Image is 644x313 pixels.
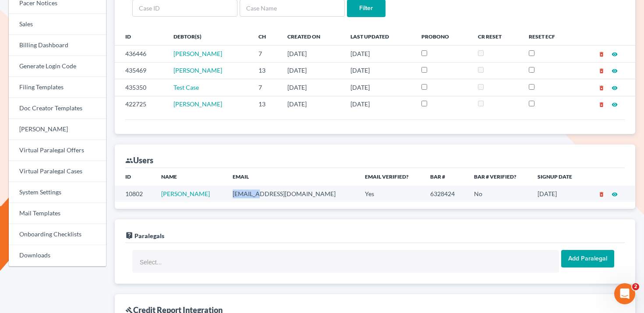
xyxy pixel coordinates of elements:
i: delete_forever [598,85,605,91]
th: Debtor(s) [166,28,251,45]
td: [DATE] [343,62,414,79]
a: [PERSON_NAME] [9,119,106,140]
td: 7 [251,46,280,62]
th: Reset ECF [522,28,576,45]
i: group [125,157,133,165]
th: ID [115,168,155,186]
i: delete_forever [598,102,605,108]
th: Bar # [423,168,467,186]
a: [PERSON_NAME] [173,50,222,57]
td: 6328424 [423,186,467,202]
a: Test Case [173,84,199,91]
a: delete_forever [598,190,605,197]
a: delete_forever [598,50,605,57]
td: [DATE] [343,96,414,113]
td: 7 [251,79,280,96]
th: Signup Date [531,168,586,186]
div: Users [125,155,153,165]
td: [DATE] [280,62,343,79]
td: [DATE] [280,79,343,96]
a: delete_forever [598,84,605,91]
td: [DATE] [280,96,343,113]
a: [PERSON_NAME] [173,67,222,74]
a: visibility [612,84,618,91]
th: Created On [280,28,343,45]
span: Paralegals [134,232,164,239]
a: visibility [612,190,618,197]
td: [DATE] [343,79,414,96]
a: visibility [612,100,618,108]
td: [DATE] [343,46,414,62]
iframe: Intercom live chat [614,283,635,304]
td: Yes [358,186,423,202]
th: ID [115,28,167,45]
i: visibility [612,85,618,91]
td: 13 [251,96,280,113]
span: 2 [632,283,639,290]
i: delete_forever [598,191,605,197]
a: visibility [612,67,618,74]
th: Name [154,168,225,186]
th: CR Reset [471,28,522,45]
i: visibility [612,51,618,57]
a: visibility [612,50,618,57]
td: 436446 [115,46,167,62]
td: No [467,186,531,202]
a: Mail Templates [9,203,106,224]
a: Billing Dashboard [9,35,106,56]
th: Email [226,168,358,186]
a: Downloads [9,245,106,266]
a: [PERSON_NAME] [173,100,222,108]
a: delete_forever [598,67,605,74]
td: 435350 [115,79,167,96]
th: Last Updated [343,28,414,45]
input: Add Paralegal [561,250,614,267]
i: delete_forever [598,68,605,74]
i: live_help [125,232,133,239]
th: Email Verified? [358,168,423,186]
i: visibility [612,191,618,197]
a: Onboarding Checklists [9,224,106,245]
td: [DATE] [280,46,343,62]
a: Virtual Paralegal Cases [9,161,106,182]
a: Filing Templates [9,77,106,98]
a: [PERSON_NAME] [161,190,210,197]
i: delete_forever [598,51,605,57]
a: Doc Creator Templates [9,98,106,119]
th: Bar # Verified? [467,168,531,186]
td: [EMAIL_ADDRESS][DOMAIN_NAME] [226,186,358,202]
th: Ch [251,28,280,45]
td: 10802 [115,186,155,202]
td: 435469 [115,62,167,79]
a: Sales [9,14,106,35]
a: System Settings [9,182,106,203]
i: visibility [612,68,618,74]
th: ProBono [414,28,471,45]
a: delete_forever [598,100,605,108]
td: [DATE] [531,186,586,202]
td: 13 [251,62,280,79]
a: Virtual Paralegal Offers [9,140,106,161]
a: Generate Login Code [9,56,106,77]
i: visibility [612,102,618,108]
td: 422725 [115,96,167,113]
